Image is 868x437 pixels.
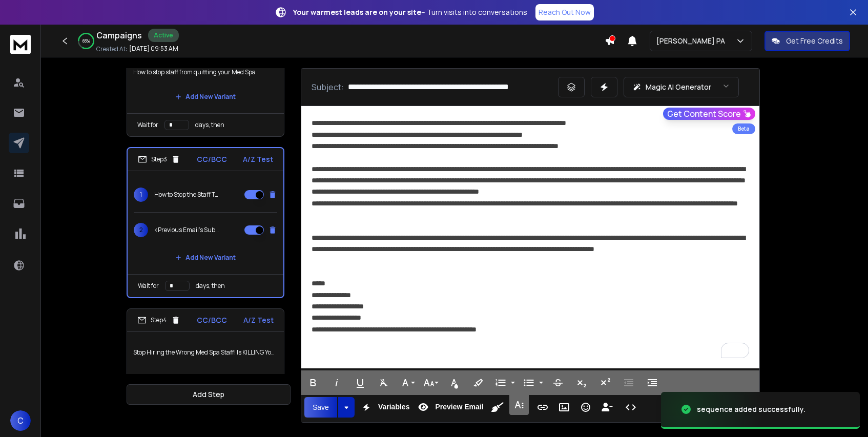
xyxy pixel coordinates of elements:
[154,226,220,234] p: <Previous Email's Subject>
[646,82,711,92] p: Magic AI Generator
[732,123,755,134] div: Beta
[414,397,485,418] button: Preview Email
[433,403,485,411] span: Preview Email
[304,397,337,418] button: Save
[619,372,638,393] button: Decrease Indent (⌘[)
[491,372,510,393] button: Ordered List
[133,338,278,367] p: Stop Hiring the Wrong Med Spa Staff! Is KILLING Your Growth!
[127,308,284,394] li: Step4CC/BCCA/Z TestStop Hiring the Wrong Med Spa Staff! Is KILLING Your Growth!Add New Variant
[303,372,323,393] button: Bold (⌘B)
[445,372,464,393] button: Text Color
[137,316,180,325] div: Step 4
[537,372,545,393] button: Unordered List
[624,77,739,97] button: Magic AI Generator
[82,38,90,44] p: 83 %
[96,45,127,53] p: Created At:
[127,384,291,405] button: Add Step
[167,247,244,268] button: Add New Variant
[167,87,244,107] button: Add New Variant
[10,35,31,54] img: logo
[196,282,225,290] p: days, then
[595,372,615,393] button: Superscript
[154,191,220,199] p: How to Stop the Staff Turnover Cycle in Your Med Spa
[357,397,412,418] button: Variables
[133,58,278,87] p: How to stop staff from quitting your Med Spa
[127,28,284,137] li: Step2CC/BCCA/Z TestHow to stop staff from quitting your Med SpaAdd New VariantWait fordays, then
[134,188,148,202] span: 1
[197,315,227,325] p: CC/BCC
[509,372,517,393] button: Ordered List
[148,29,179,42] div: Active
[697,404,805,414] div: sequence added successfully.
[10,410,31,431] button: C
[195,121,224,129] p: days, then
[127,147,284,298] li: Step3CC/BCCA/Z Test1How to Stop the Staff Turnover Cycle in Your Med Spa2<Previous Email's Subjec...
[312,81,344,93] p: Subject:
[327,372,346,393] button: Italic (⌘I)
[134,223,148,237] span: 2
[656,36,729,46] p: [PERSON_NAME] PA
[764,31,850,51] button: Get Free Credits
[643,372,662,393] button: Increase Indent (⌘])
[137,121,158,129] p: Wait for
[421,372,441,393] button: Font Size
[293,7,421,17] strong: Your warmest leads are on your site
[96,29,142,41] h1: Campaigns
[376,403,412,411] span: Variables
[519,372,539,393] button: Unordered List
[539,7,591,17] p: Reach Out Now
[129,45,178,53] p: [DATE] 09:53 AM
[548,372,568,393] button: Strikethrough (⌘S)
[167,367,244,387] button: Add New Variant
[138,282,159,290] p: Wait for
[138,155,180,164] div: Step 3
[243,315,274,325] p: A/Z Test
[786,36,843,46] p: Get Free Credits
[293,7,527,17] p: – Turn visits into conversations
[663,108,755,120] button: Get Content Score
[572,372,591,393] button: Subscript
[197,154,227,164] p: CC/BCC
[301,106,759,368] div: To enrich screen reader interactions, please activate Accessibility in Grammarly extension settings
[398,372,417,393] button: Font Family
[535,4,594,20] a: Reach Out Now
[243,154,273,164] p: A/Z Test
